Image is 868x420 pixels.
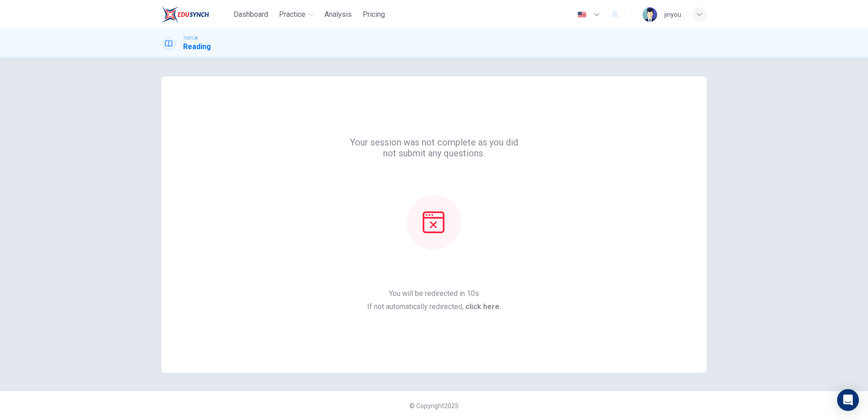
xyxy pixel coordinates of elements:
[837,389,859,411] div: Open Intercom Messenger
[409,402,459,410] span: © Copyright 2025
[161,5,230,24] a: EduSynch logo
[234,9,268,20] span: Dashboard
[643,7,657,22] img: Profile picture
[664,9,681,20] div: jinyou
[367,301,464,312] p: If not automatically redirected,
[407,195,461,250] img: empty session
[324,9,352,20] span: Analysis
[183,35,198,41] span: TOEFL®
[161,5,209,24] img: EduSynch logo
[359,6,389,23] button: Pricing
[183,41,211,52] h1: Reading
[279,9,305,20] span: Practice
[275,6,317,23] button: Practice
[321,6,355,23] button: Analysis
[389,288,479,299] p: You will be redirected in 10s
[349,137,519,159] h6: Your session was not complete as you did not submit any questions.
[576,11,588,18] img: en
[465,301,501,312] a: click here.
[230,6,272,23] button: Dashboard
[363,9,385,20] span: Pricing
